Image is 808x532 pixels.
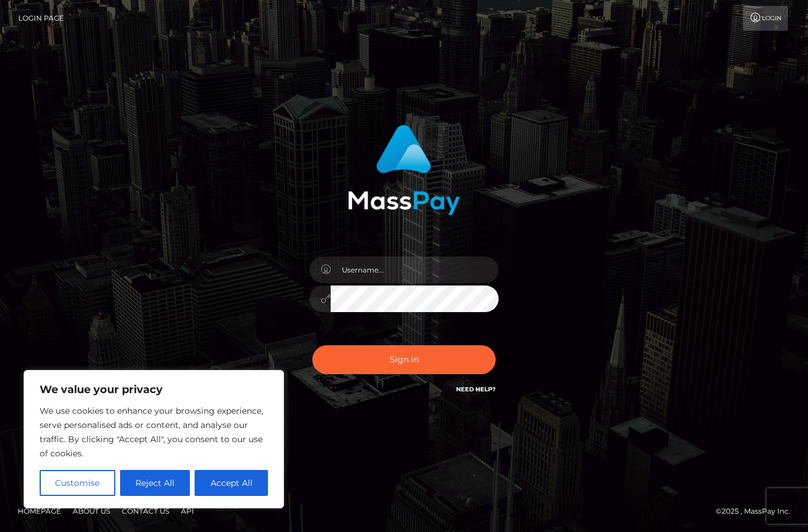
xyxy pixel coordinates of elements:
[117,502,174,520] a: Contact Us
[13,502,66,520] a: Homepage
[18,6,64,31] a: Login Page
[40,382,268,397] p: We value your privacy
[331,257,499,283] input: Username...
[176,502,199,520] a: API
[68,502,115,520] a: About Us
[120,470,190,496] button: Reject All
[40,404,268,460] p: We use cookies to enhance your browsing experience, serve personalised ads or content, and analys...
[40,470,115,496] button: Customise
[456,385,496,393] a: Need Help?
[24,370,284,508] div: We value your privacy
[312,345,496,374] button: Sign in
[348,125,460,215] img: MassPay Login
[195,470,268,496] button: Accept All
[716,505,799,518] div: © 2025 , MassPay Inc.
[743,6,788,31] a: Login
